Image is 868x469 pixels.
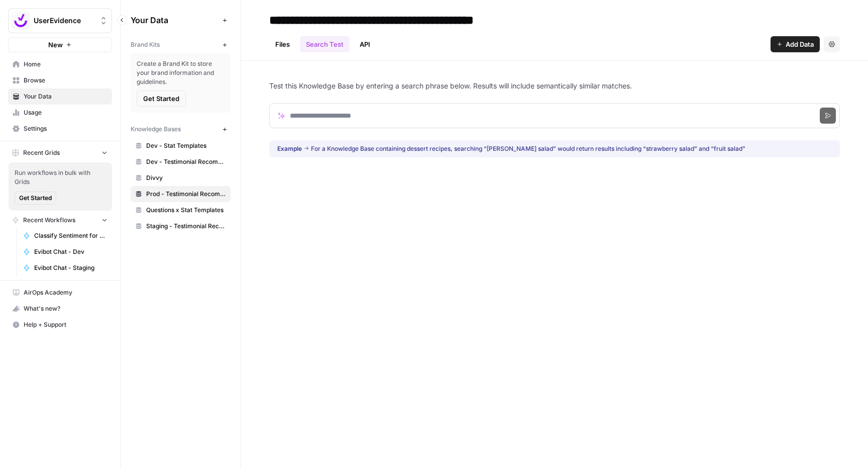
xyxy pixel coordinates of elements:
[8,37,112,52] button: New
[34,231,107,240] span: Classify Sentiment for Testimonial Questions
[24,124,107,133] span: Settings
[277,144,745,153] div: For a Knowledge Base containing dessert recipes, searching “[PERSON_NAME] salad” would return res...
[24,288,107,297] span: AirOps Academy
[8,213,112,228] button: Recent Workflows
[8,72,112,88] a: Browse
[131,202,231,218] a: Questions x Stat Templates
[146,157,226,166] span: Dev - Testimonial Recommender
[24,92,107,101] span: Your Data
[131,218,231,234] a: Staging - Testimonial Recommender (Vector Store)
[8,317,112,333] button: Help + Support
[19,228,112,244] a: Classify Sentiment for Testimonial Questions
[269,81,840,91] p: Test this Knowledge Base by entering a search phrase below. Results will include semantically sim...
[34,247,107,256] span: Evibot Chat - Dev
[15,192,56,205] button: Get Started
[269,103,840,128] input: Search phrase
[24,108,107,117] span: Usage
[19,244,112,260] a: Evibot Chat - Dev
[8,285,112,301] a: AirOps Academy
[8,88,112,105] a: Your Data
[146,222,226,231] span: Staging - Testimonial Recommender (Vector Store)
[146,190,226,199] span: Prod - Testimonial Recommender (Vector Store)
[146,206,226,215] span: Questions x Stat Templates
[8,121,112,137] a: Settings
[34,16,94,26] span: UserEvidence
[24,60,107,69] span: Home
[23,148,60,157] span: Recent Grids
[137,90,186,107] button: Get Started
[19,260,112,276] a: Evibot Chat - Staging
[15,168,106,186] span: Run workflows in bulk with Grids
[131,186,231,202] a: Prod - Testimonial Recommender (Vector Store)
[8,145,112,160] button: Recent Grids
[8,56,112,72] a: Home
[131,138,231,154] a: Dev - Stat Templates
[354,36,376,52] a: API
[137,59,225,86] span: Create a Brand Kit to store your brand information and guidelines.
[131,14,219,26] span: Your Data
[23,216,75,225] span: Recent Workflows
[131,125,181,134] span: Knowledge Bases
[34,263,107,272] span: Evibot Chat - Staging
[48,40,63,50] span: New
[771,36,820,52] button: Add Data
[12,12,30,30] img: UserEvidence Logo
[8,301,112,317] button: What's new?
[19,194,52,203] span: Get Started
[143,93,179,104] span: Get Started
[131,154,231,170] a: Dev - Testimonial Recommender
[8,105,112,121] a: Usage
[146,141,226,150] span: Dev - Stat Templates
[131,40,160,49] span: Brand Kits
[300,36,350,52] a: Search Test
[24,76,107,85] span: Browse
[8,8,112,33] button: Workspace: UserEvidence
[277,145,302,152] span: Example
[131,170,231,186] a: Divvy
[9,301,112,316] div: What's new?
[24,320,107,329] span: Help + Support
[269,36,296,52] a: Files
[146,173,226,182] span: Divvy
[786,39,814,49] span: Add Data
